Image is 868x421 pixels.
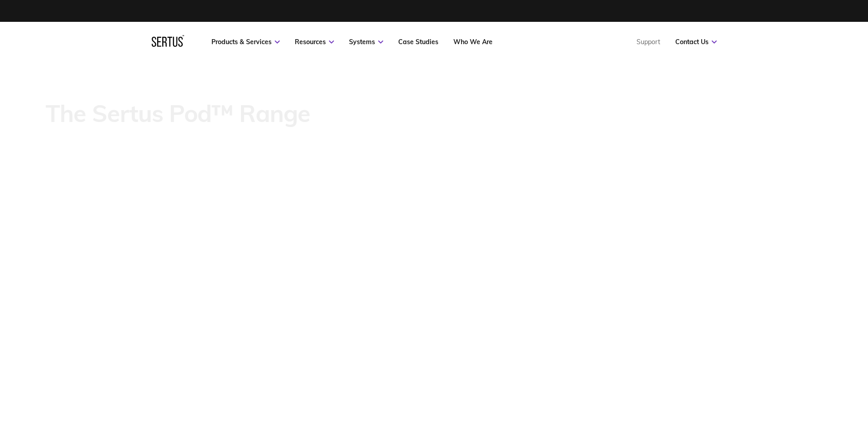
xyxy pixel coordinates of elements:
a: Case Studies [398,38,438,46]
a: Resources [295,38,334,46]
a: Products & Services [211,38,280,46]
a: Support [637,38,660,46]
a: Contact Us [675,38,717,46]
a: Systems [349,38,383,46]
p: The Sertus Pod™ Range [46,101,310,126]
a: Who We Are [453,38,493,46]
